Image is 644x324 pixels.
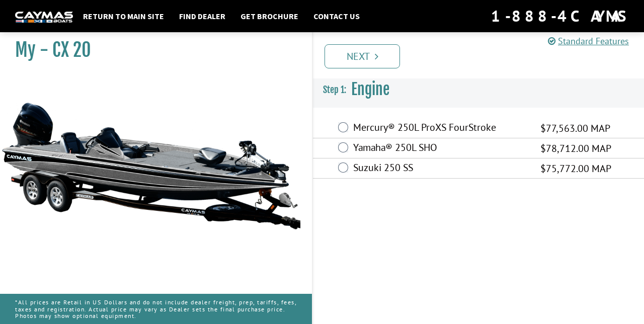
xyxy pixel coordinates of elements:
[235,10,303,23] a: Get Brochure
[15,12,73,22] img: white-logo-c9c8dbefe5ff5ceceb0f0178aa75bf4bb51f6bca0971e226c86eb53dfe498488.png
[15,294,297,324] p: *All prices are Retail in US Dollars and do not include dealer freight, prep, tariffs, fees, taxe...
[548,35,629,47] a: Standard Features
[540,141,611,156] span: $78,712.00 MAP
[15,39,287,61] h1: My - CX 20
[491,5,629,27] div: 1-888-4CAYMAS
[78,10,169,23] a: Return to main site
[322,43,644,68] ul: Pagination
[174,10,230,23] a: Find Dealer
[353,121,528,136] label: Mercury® 250L ProXS FourStroke
[325,44,400,68] a: Next
[540,161,611,176] span: $75,772.00 MAP
[353,141,528,156] label: Yamaha® 250L SHO
[308,10,365,23] a: Contact Us
[353,161,528,176] label: Suzuki 250 SS
[540,121,610,136] span: $77,563.00 MAP
[313,71,644,108] h3: Engine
